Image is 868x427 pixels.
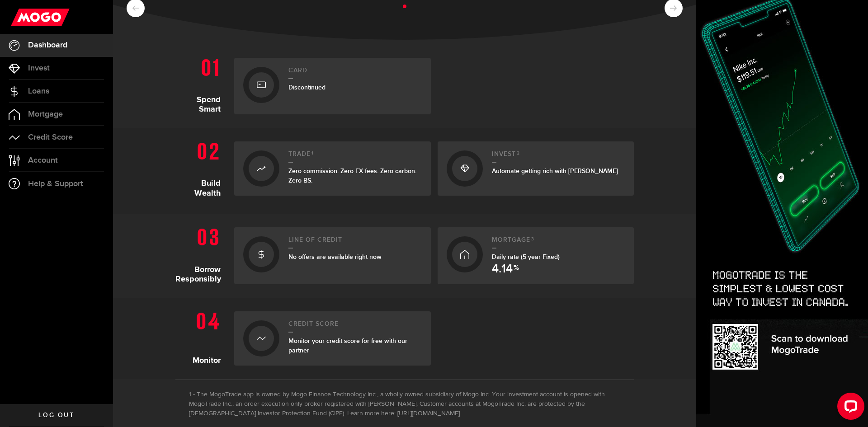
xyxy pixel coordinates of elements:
a: Mortgage3Daily rate (5 year Fixed) 4.14 % [438,227,634,284]
a: Invest2Automate getting rich with [PERSON_NAME] [438,141,634,196]
a: Trade1Zero commission. Zero FX fees. Zero carbon. Zero BS. [234,141,431,196]
h1: Build Wealth [175,137,227,200]
sup: 1 [311,150,314,156]
li: The MogoTrade app is owned by Mogo Finance Technology Inc., a wholly owned subsidiary of Mogo Inc... [189,390,620,418]
a: Credit ScoreMonitor your credit score for free with our partner [234,311,431,366]
span: Invest [28,64,50,72]
h2: Trade [288,150,422,163]
h2: Credit Score [288,320,422,333]
sup: 3 [531,236,534,242]
sup: 2 [517,150,520,156]
iframe: LiveChat chat widget [830,389,868,427]
h2: Mortgage [492,236,625,249]
span: No offers are available right now [288,253,382,261]
h1: Monitor [175,307,227,366]
span: 4.14 [492,263,513,275]
h2: Card [288,67,422,79]
a: Line of creditNo offers are available right now [234,227,431,284]
h1: Spend Smart [175,53,227,114]
span: Daily rate (5 year Fixed) [492,253,560,261]
span: Account [28,156,58,164]
h2: Invest [492,150,625,163]
span: % [514,264,519,275]
span: Help & Support [28,180,83,188]
span: Dashboard [28,41,67,49]
a: CardDiscontinued [234,58,431,114]
span: Credit Score [28,133,73,141]
h2: Line of credit [288,236,422,249]
span: Monitor your credit score for free with our partner [288,337,407,354]
h1: Borrow Responsibly [175,223,227,284]
span: Mortgage [28,110,63,118]
span: Automate getting rich with [PERSON_NAME] [492,167,618,175]
span: Discontinued [288,84,325,91]
span: Loans [28,87,49,95]
span: Zero commission. Zero FX fees. Zero carbon. Zero BS. [288,167,416,184]
span: Log out [38,412,74,418]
